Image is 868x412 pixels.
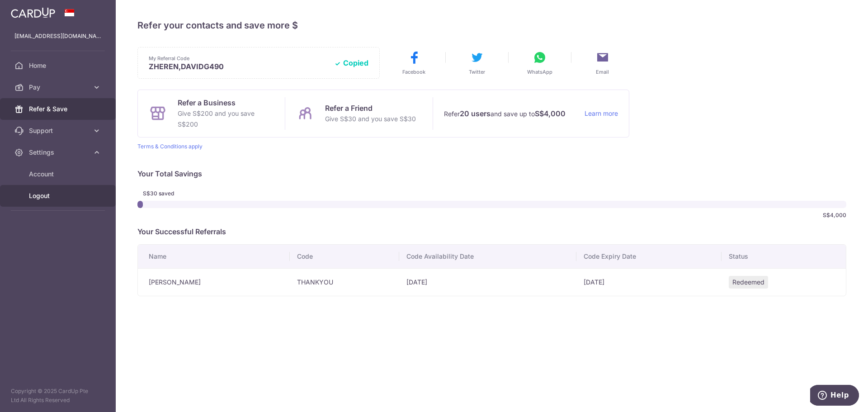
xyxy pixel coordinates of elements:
[29,104,89,114] span: Refer & Save
[143,190,190,197] span: S$30 saved
[823,212,846,219] span: S$4,000
[576,245,722,268] th: Code Expiry Date
[444,108,577,119] p: Refer and save up to
[325,103,416,114] p: Refer a Friend
[137,168,846,179] p: Your Total Savings
[527,68,552,76] span: WhatsApp
[149,62,327,71] p: ZHEREN,DAVIDG490
[399,245,576,268] th: Code Availability Date
[137,18,846,33] h4: Refer your contacts and save more $
[576,268,722,296] td: [DATE]
[576,50,629,76] button: Email
[29,170,89,179] span: Account
[29,83,89,92] span: Pay
[14,32,101,41] p: [EMAIL_ADDRESS][DOMAIN_NAME]
[596,68,609,76] span: Email
[29,126,89,135] span: Support
[387,50,441,76] button: Facebook
[402,68,425,76] span: Facebook
[325,114,416,124] p: Give S$30 and you save S$30
[137,226,846,237] p: Your Successful Referrals
[29,191,89,200] span: Logout
[149,55,327,62] p: My Referral Code
[178,108,274,130] p: Give S$200 and you save S$200
[722,245,846,268] th: Status
[138,268,290,296] td: [PERSON_NAME]
[513,50,566,76] button: WhatsApp
[334,58,368,67] button: Copied
[450,50,504,76] button: Twitter
[20,6,39,14] span: Help
[138,245,290,268] th: Name
[535,108,566,119] strong: S$4,000
[399,268,576,296] td: [DATE]
[178,97,274,108] p: Refer a Business
[11,7,55,18] img: CardUp
[290,245,400,268] th: Code
[29,148,89,157] span: Settings
[810,385,859,407] iframe: Opens a widget where you can find more information
[729,276,768,289] span: Redeemed
[585,108,618,119] a: Learn more
[290,268,400,296] td: THANKYOU
[29,61,89,70] span: Home
[469,68,485,76] span: Twitter
[137,143,203,150] a: Terms & Conditions apply
[460,108,491,119] strong: 20 users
